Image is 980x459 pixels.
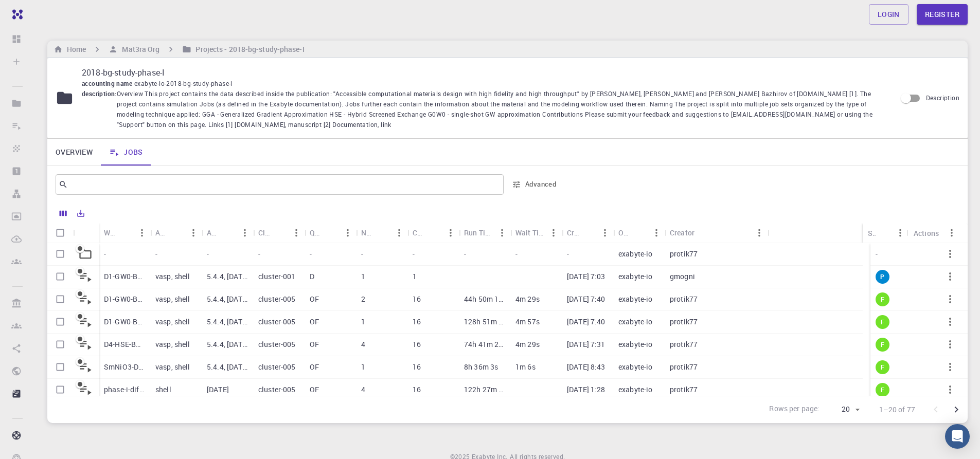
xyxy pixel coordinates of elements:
[134,79,237,87] span: exabyte-io-2018-bg-study-phase-i
[413,317,421,327] p: 16
[155,362,190,372] p: vasp, shell
[618,339,653,350] p: exabyte-io
[155,249,157,259] p: -
[310,294,319,304] p: OF
[877,363,888,372] span: F
[413,362,421,372] p: 16
[104,362,145,372] p: SmNiO3-D7-GW0-BG (final)
[288,225,305,241] button: Menu
[908,223,960,243] div: Actions
[47,139,101,166] a: Overview
[545,225,562,241] button: Menu
[494,225,510,241] button: Menu
[567,339,605,350] p: [DATE] 7:31
[104,294,145,304] p: D1-GW0-BG (final)
[876,360,889,374] div: finished
[258,249,260,259] p: -
[361,223,375,243] div: Nodes
[464,339,505,350] p: 74h 41m 26s
[670,249,698,259] p: protik77
[104,339,145,350] p: D4-HSE-BS-BG-DOS (final)
[464,294,505,304] p: 44h 50m 16s
[258,317,296,327] p: cluster-005
[670,223,694,243] div: Creator
[670,271,695,282] p: gmogni
[413,223,426,243] div: Cores
[515,249,518,259] p: -
[869,4,908,25] a: Login
[567,362,605,372] p: [DATE] 8:43
[464,223,494,243] div: Run Time
[613,223,665,243] div: Owner
[73,223,99,243] div: Icon
[926,94,959,102] span: Description
[515,362,536,372] p: 1m 6s
[464,384,505,395] p: 122h 27m 20s
[442,225,459,241] button: Menu
[361,362,365,372] p: 1
[618,384,653,395] p: exabyte-io
[413,294,421,304] p: 16
[632,225,648,241] button: Sort
[946,399,967,420] button: Go to next page
[464,249,466,259] p: -
[694,225,711,241] button: Sort
[104,384,145,395] p: phase-i-difficulty-7-hse-lacoo3-a3-1
[876,272,888,281] span: P
[863,223,908,243] div: Status
[648,225,665,241] button: Menu
[155,384,171,395] p: shell
[914,223,939,243] div: Actions
[567,249,569,259] p: -
[665,223,768,243] div: Creator
[207,294,248,304] p: 5.4.4, [DATE]
[877,385,888,394] span: F
[413,249,415,259] p: -
[877,340,888,349] span: F
[361,339,365,350] p: 4
[118,44,159,55] h6: Mat3ra Org
[117,89,888,130] span: Overview This project contains the data described inside the publication: "Accessible computation...
[618,294,653,304] p: exabyte-io
[876,292,889,306] div: finished
[670,339,698,350] p: protik77
[155,317,190,327] p: vasp, shell
[202,223,253,243] div: Application Version
[361,317,365,327] p: 1
[310,271,314,282] p: D
[191,44,304,55] h6: Projects - 2018-bg-study-phase-I
[413,271,417,282] p: 1
[943,225,960,241] button: Menu
[567,271,605,282] p: [DATE] 7:03
[258,294,296,304] p: cluster-005
[207,339,248,350] p: 5.4.4, [DATE]
[72,205,90,222] button: Export
[868,223,876,243] div: Status
[104,317,145,327] p: D1-GW0-BG (final)
[597,225,613,241] button: Menu
[310,223,323,243] div: Queue
[945,424,970,449] div: Open Intercom Messenger
[876,315,889,329] div: finished
[824,402,863,417] div: 20
[567,223,580,243] div: Created
[515,339,540,350] p: 4m 29s
[508,176,561,193] button: Advanced
[413,339,421,350] p: 16
[220,225,237,241] button: Sort
[670,294,698,304] p: protik77
[237,225,253,241] button: Menu
[567,384,605,395] p: [DATE] 1:28
[769,403,819,415] p: Rows per page:
[670,384,698,395] p: protik77
[356,223,407,243] div: Nodes
[340,225,356,241] button: Menu
[391,225,407,241] button: Menu
[876,249,878,259] p: -
[150,223,202,243] div: Application
[877,318,888,326] span: F
[567,294,605,304] p: [DATE] 7:40
[375,225,391,241] button: Sort
[258,384,296,395] p: cluster-005
[876,338,889,352] div: finished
